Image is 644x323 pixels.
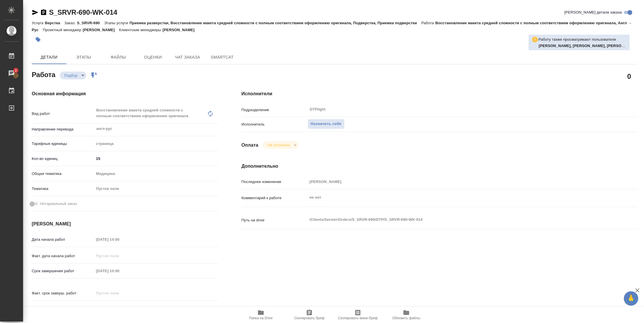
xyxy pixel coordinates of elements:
[382,307,430,323] button: Обновить файлы
[32,90,218,97] h4: Основная информация
[32,186,94,192] p: Тематика
[40,9,47,16] button: Скопировать ссылку
[32,33,44,46] button: Добавить тэг
[263,141,298,149] div: Подбор
[94,267,145,275] input: Пустое поле
[308,193,605,202] textarea: не нот
[241,107,308,113] p: Подразделение
[11,68,20,73] span: 2
[94,289,145,297] input: Пустое поле
[60,72,86,79] div: Подбор
[174,54,201,61] span: Чат заказа
[392,316,420,320] span: Обновить файлы
[308,215,605,225] textarea: /Clients/Servier/Orders/S_SRVR-690/DTP/S_SRVR-690-WK-014
[237,307,285,323] button: Папка на Drive
[104,21,130,25] p: Этапы услуги
[208,54,236,61] span: SmartCat
[32,253,94,259] p: Факт. дата начала работ
[241,217,308,223] p: Путь на drive
[119,28,163,32] p: Клиентские менеджеры
[94,252,145,260] input: Пустое поле
[94,154,218,163] input: ✎ Введи что-нибудь
[308,178,605,186] input: Пустое поле
[32,305,94,311] p: Срок завершения услуги
[308,119,345,129] button: Назначить себя
[241,179,308,185] p: Последнее изменение
[1,66,22,81] a: 2
[241,142,259,149] h4: Оплата
[32,69,55,79] h2: Работа
[32,268,94,274] p: Срок завершения работ
[539,44,639,48] b: [PERSON_NAME], [PERSON_NAME], [PERSON_NAME]
[32,171,94,177] p: Общая тематика
[32,237,94,242] p: Дата начала работ
[40,201,77,207] span: Нотариальный заказ
[564,10,622,15] span: [PERSON_NAME] детали заказа
[241,195,308,201] p: Комментарий к работе
[70,54,98,61] span: Этапы
[32,111,94,117] p: Вид работ
[624,291,638,306] button: 🙏
[130,21,421,25] p: Приемка разверстки, Восстановление макета средней сложности с полным соответствием оформлению ори...
[421,21,435,25] p: Работа
[627,71,631,81] h2: 0
[249,316,273,320] span: Папка на Drive
[32,126,94,132] p: Направление перевода
[104,54,132,61] span: Файлы
[77,21,104,25] p: S_SRVR-690
[311,121,341,127] span: Назначить себя
[94,139,218,149] div: страница
[83,28,119,32] p: [PERSON_NAME]
[35,54,63,61] span: Детали
[538,37,616,42] p: Работу также просматривают пользователи
[626,292,636,305] span: 🙏
[139,54,167,61] span: Оценки
[45,21,64,25] p: Верстка
[241,122,308,127] p: Исполнитель
[32,221,218,227] h4: [PERSON_NAME]
[49,8,117,16] a: S_SRVR-690-WK-014
[32,141,94,147] p: Тарифные единицы
[43,28,83,32] p: Проектный менеджер
[64,21,77,25] p: Заказ:
[338,316,377,320] span: Скопировать мини-бриф
[32,290,94,296] p: Факт. срок заверш. работ
[32,21,45,25] p: Услуга
[241,163,638,170] h4: Дополнительно
[266,143,291,148] button: Не оплачена
[94,235,145,244] input: Пустое поле
[241,90,638,97] h4: Исполнители
[32,9,39,16] button: Скопировать ссылку для ЯМессенджера
[285,307,334,323] button: Скопировать бриф
[539,43,627,49] p: Заборова Александра, Гусельников Роман, Ямковенко Вера
[94,184,218,194] div: Пустое поле
[294,316,324,320] span: Скопировать бриф
[162,28,199,32] p: [PERSON_NAME]
[334,307,382,323] button: Скопировать мини-бриф
[63,73,79,78] button: Подбор
[94,304,145,312] input: ✎ Введи что-нибудь
[96,186,211,192] div: Пустое поле
[32,156,94,162] p: Кол-во единиц
[94,169,218,179] div: Медицина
